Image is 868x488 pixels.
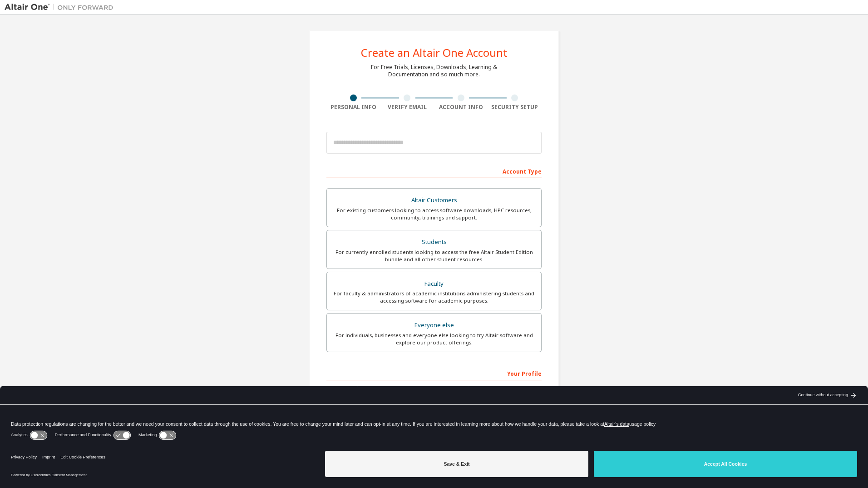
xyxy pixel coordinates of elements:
[326,366,542,380] div: Your Profile
[332,249,536,263] div: For currently enrolled students looking to access the free Altair Student Edition bundle and all ...
[326,104,380,111] div: Personal Info
[326,385,431,392] label: First Name
[437,385,542,392] label: Last Name
[5,3,118,12] img: Altair One
[326,164,542,178] div: Account Type
[332,290,536,304] div: For faculty & administrators of academic institutions administering students and accessing softwa...
[361,47,508,58] div: Create an Altair One Account
[332,236,536,249] div: Students
[332,319,536,332] div: Everyone else
[380,104,434,111] div: Verify Email
[371,64,497,78] div: For Free Trials, Licenses, Downloads, Learning & Documentation and so much more.
[332,332,536,346] div: For individuals, businesses and everyone else looking to try Altair software and explore our prod...
[332,278,536,290] div: Faculty
[332,207,536,221] div: For existing customers looking to access software downloads, HPC resources, community, trainings ...
[488,104,542,111] div: Security Setup
[332,194,536,207] div: Altair Customers
[434,104,488,111] div: Account Info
